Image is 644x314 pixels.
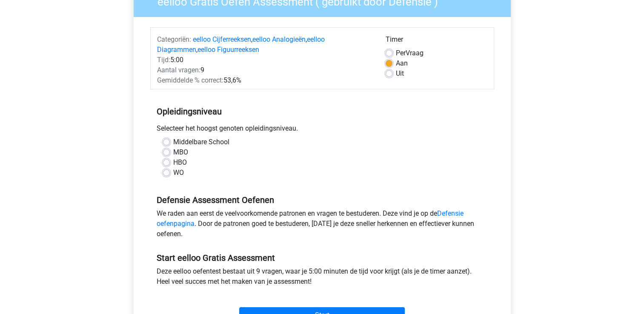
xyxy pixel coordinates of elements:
[173,147,188,157] label: MBO
[396,48,424,58] label: Vraag
[157,253,488,263] h5: Start eelloo Gratis Assessment
[150,208,494,243] div: We raden aan eerst de veelvoorkomende patronen en vragen te bestuderen. Deze vind je op de . Door...
[157,103,488,120] h5: Opleidingsniveau
[396,49,406,57] span: Per
[173,168,184,178] label: WO
[157,56,170,64] span: Tijd:
[151,65,379,75] div: 9
[151,75,379,86] div: 53,6%
[157,76,223,84] span: Gemiddelde % correct:
[193,35,251,43] a: eelloo Cijferreeksen
[173,137,229,147] label: Middelbare School
[252,35,306,43] a: eelloo Analogieën
[151,55,379,65] div: 5:00
[173,157,187,168] label: HBO
[151,34,379,55] div: , , ,
[150,266,494,290] div: Deze eelloo oefentest bestaat uit 9 vragen, waar je 5:00 minuten de tijd voor krijgt (als je de t...
[157,66,200,74] span: Aantal vragen:
[150,123,494,137] div: Selecteer het hoogst genoten opleidingsniveau.
[396,69,404,79] label: Uit
[157,195,488,205] h5: Defensie Assessment Oefenen
[197,46,259,54] a: eelloo Figuurreeksen
[386,34,487,48] div: Timer
[157,35,191,43] span: Categoriën:
[396,58,408,69] label: Aan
